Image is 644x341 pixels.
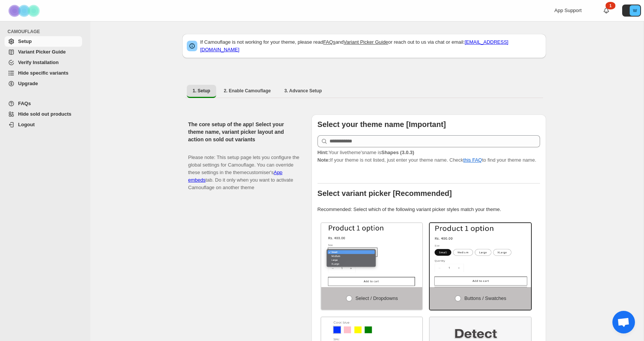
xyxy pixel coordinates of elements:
a: Open chat [612,311,635,333]
a: FAQs [5,98,82,109]
p: If your theme is not listed, just enter your theme name. Check to find your theme name. [317,149,540,164]
a: Setup [5,36,82,47]
span: Setup [18,38,32,44]
p: If Camouflage is not working for your theme, please read and or reach out to us via chat or email: [200,38,542,54]
div: 1 [606,2,615,9]
strong: Note: [317,157,330,163]
img: Camouflage [6,0,44,21]
span: 1. Setup [193,88,211,94]
span: 2. Enable Camouflage [224,88,271,94]
b: Select your theme name [Important] [317,120,446,128]
a: Variant Picker Guide [343,39,388,45]
a: FAQs [323,39,336,45]
a: 1 [603,7,610,14]
a: Variant Picker Guide [5,47,82,57]
img: Select / Dropdowns [321,223,423,287]
strong: Hint: [317,150,329,155]
span: Buttons / Swatches [464,295,506,301]
p: Please note: This setup page lets you configure the global settings for Camouflage. You can overr... [188,146,299,191]
img: Buttons / Swatches [430,223,531,287]
span: Hide sold out products [18,111,72,117]
strong: Shapes (3.0.3) [381,150,414,155]
span: CAMOUFLAGE [8,29,85,35]
span: Upgrade [18,81,38,86]
span: App Support [554,8,581,13]
button: Avatar with initials W [622,5,641,17]
a: Logout [5,119,82,130]
a: this FAQ [463,157,482,163]
span: 3. Advance Setup [284,88,322,94]
span: Your live theme's name is [317,150,414,155]
span: Verify Installation [18,60,59,65]
a: Verify Installation [5,57,82,68]
text: W [633,8,637,13]
a: Hide sold out products [5,109,82,119]
span: Avatar with initials W [630,5,640,16]
a: Upgrade [5,78,82,89]
b: Select variant picker [Recommended] [317,189,452,197]
span: FAQs [18,101,31,106]
span: Select / Dropdowns [356,295,398,301]
span: Hide specific variants [18,70,69,76]
span: Variant Picker Guide [18,49,66,55]
a: Hide specific variants [5,68,82,78]
span: Logout [18,122,35,127]
h2: The core setup of the app! Select your theme name, variant picker layout and action on sold out v... [188,121,299,143]
p: Recommended: Select which of the following variant picker styles match your theme. [317,206,540,213]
